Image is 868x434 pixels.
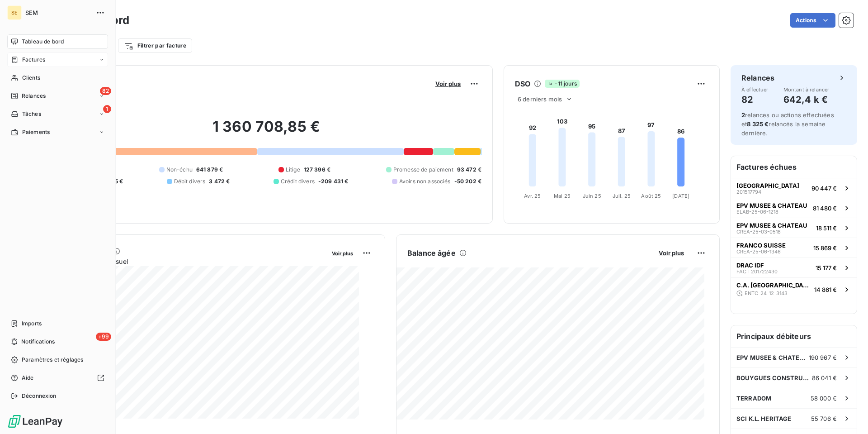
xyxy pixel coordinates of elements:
span: Chiffre d'affaires mensuel [51,257,325,266]
span: 93 472 € [457,166,481,174]
span: relances ou actions effectuées et relancés la semaine dernière. [741,111,834,137]
button: DRAC IDFFACT 20172243015 177 € [731,258,857,277]
span: Avoirs non associés [399,177,451,186]
h4: 642,4 k € [783,92,830,107]
h6: DSO [515,78,530,89]
span: 2 [741,111,745,119]
span: C.A. [GEOGRAPHIC_DATA][PERSON_NAME] [736,281,811,289]
span: 190 967 € [809,354,837,361]
a: Aide [7,371,108,385]
span: 82 [100,87,111,95]
span: 81 480 € [813,205,837,212]
button: C.A. [GEOGRAPHIC_DATA][PERSON_NAME]ENTC-24-12-314314 861 € [731,277,857,301]
span: CREA-25-06-1346 [736,249,781,254]
span: 15 177 € [816,264,837,272]
span: 641 879 € [196,166,223,174]
span: 90 447 € [811,185,837,192]
span: 58 000 € [811,395,837,402]
span: 6 derniers mois [518,95,562,103]
span: Débit divers [174,177,206,186]
span: EPV MUSEE & CHATEAU [736,354,809,361]
span: -209 431 € [318,177,349,186]
span: FACT 201722430 [736,269,778,274]
span: Non-échu [166,166,193,174]
span: -50 202 € [454,177,481,186]
tspan: [DATE] [672,193,689,199]
span: Relances [22,92,46,100]
span: 201517794 [736,189,761,195]
button: [GEOGRAPHIC_DATA]20151779490 447 € [731,178,857,198]
h6: Principaux débiteurs [731,325,857,347]
div: SE [7,5,22,20]
span: EPV MUSEE & CHATEAU [736,222,807,229]
span: 18 511 € [816,224,837,232]
span: Imports [22,320,42,328]
h4: 82 [741,92,769,107]
tspan: Août 25 [641,193,661,199]
span: 3 472 € [209,177,230,186]
h6: Factures échues [731,156,857,178]
span: 1 [103,105,111,113]
button: EPV MUSEE & CHATEAUELAB-25-06-121881 480 € [731,198,857,218]
span: 14 861 € [814,286,837,293]
h6: Balance âgée [407,248,456,258]
button: Actions [790,13,835,28]
span: ENTC-24-12-3143 [745,291,788,296]
span: 86 041 € [812,374,837,382]
span: 55 706 € [811,415,837,422]
span: Notifications [21,338,55,346]
span: BOUYGUES CONSTRUCTION IDF GUYANCOUR [736,374,812,382]
button: Voir plus [433,80,463,88]
span: SEM [25,9,90,16]
button: Voir plus [656,249,687,257]
span: Litige [286,166,300,174]
h2: 1 360 708,85 € [51,118,481,145]
span: Déconnexion [22,392,57,400]
span: Montant à relancer [783,87,830,92]
span: Clients [22,74,40,82]
tspan: Juil. 25 [613,193,631,199]
tspan: Avr. 25 [524,193,541,199]
button: FRANCO SUISSECREA-25-06-134615 869 € [731,238,857,258]
span: Crédit divers [281,177,315,186]
span: Factures [22,56,45,64]
span: À effectuer [741,87,769,92]
span: Aide [22,374,34,382]
button: Filtrer par facture [118,38,192,53]
span: TERRADOM [736,395,771,402]
span: 8 325 € [747,120,769,128]
span: 15 869 € [813,244,837,252]
span: Voir plus [659,249,684,257]
span: [GEOGRAPHIC_DATA] [736,182,799,189]
span: Voir plus [332,250,353,257]
button: Voir plus [329,249,356,257]
span: -11 jours [545,80,579,88]
h6: Relances [741,72,774,83]
span: Paramètres et réglages [22,356,83,364]
span: +99 [96,333,111,341]
img: Logo LeanPay [7,414,63,429]
tspan: Juin 25 [583,193,601,199]
iframe: Intercom live chat [837,403,859,425]
span: SCI K.L. HERITAGE [736,415,792,422]
span: DRAC IDF [736,262,764,269]
span: ELAB-25-06-1218 [736,209,778,215]
span: Paiements [22,128,50,136]
span: 127 396 € [304,166,330,174]
button: EPV MUSEE & CHATEAUCREA-25-03-051818 511 € [731,218,857,238]
span: FRANCO SUISSE [736,242,786,249]
span: Promesse de paiement [393,166,453,174]
span: EPV MUSEE & CHATEAU [736,202,807,209]
span: Voir plus [435,80,461,87]
span: Tableau de bord [22,38,64,46]
tspan: Mai 25 [554,193,571,199]
span: CREA-25-03-0518 [736,229,781,234]
span: Tâches [22,110,41,118]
